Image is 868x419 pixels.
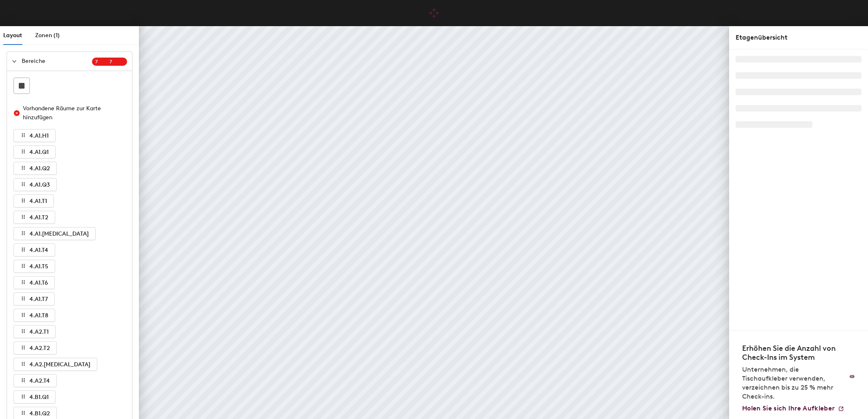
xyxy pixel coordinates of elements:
span: 4.A1.Q2 [29,165,50,172]
span: 4.A1.T2 [29,214,48,221]
button: 4.A2.T4 [13,374,57,387]
button: 4.A1.T2 [13,211,55,224]
button: 4.A2.T2 [13,341,57,354]
span: Holen Sie sich Ihre Aufkleber [742,404,834,412]
span: 4.A1.[MEDICAL_DATA] [29,230,89,237]
button: 4.A1.[MEDICAL_DATA] [13,227,96,240]
button: 4.A1.Q1 [13,145,56,158]
span: 4.A1.Q1 [29,149,49,156]
span: 4.A2.T2 [29,345,50,352]
img: Aufkleber Logo [849,374,855,379]
span: 4.A1.T4 [29,247,48,254]
span: 4.A2.T1 [29,328,49,335]
span: 4.B1.Q1 [29,394,49,401]
button: 4.A1.Q2 [13,162,57,175]
span: 4.A2.T4 [29,377,50,384]
button: 4.A1.T8 [13,309,55,322]
div: Vorhandene Räume zur Karte hinzufügen [23,104,120,122]
button: 4.A1.T4 [13,243,55,256]
span: 4.A1.H1 [29,132,49,139]
span: Layout [3,32,22,39]
div: Etagenübersicht [736,33,861,42]
sup: 77 [92,58,127,66]
span: Bereiche [22,52,92,71]
span: 4.A1.T7 [29,296,48,303]
a: Holen Sie sich Ihre Aufkleber [742,404,844,412]
button: 4.A2.T1 [13,325,56,338]
h4: Erhöhen Sie die Anzahl von Check-Ins im System [742,344,844,362]
button: 4.A1.Q3 [13,178,57,191]
button: 4.A1.T5 [13,260,55,273]
span: 4.B1.Q2 [29,410,50,417]
span: 4.A1.T1 [29,198,47,205]
button: 4.A1.T6 [13,276,55,289]
button: 4.A2.[MEDICAL_DATA] [13,358,97,371]
button: 4.A1.T7 [13,292,55,305]
button: 4.A1.T1 [13,194,54,207]
span: 4.A1.T5 [29,263,48,270]
span: 4.A1.T8 [29,312,48,319]
button: 4.A1.H1 [13,129,56,142]
span: 4.A1.T6 [29,279,48,286]
span: Zonen (1) [35,32,60,39]
span: close-circle [14,110,20,116]
span: 7 [110,59,124,65]
p: Unternehmen, die Tischaufkleber verwenden, verzeichnen bis zu 25 % mehr Check-ins. [742,365,844,401]
span: 4.A2.[MEDICAL_DATA] [29,361,90,368]
span: expanded [12,59,17,64]
span: 7 [95,59,110,65]
span: 4.A1.Q3 [29,181,50,188]
button: 4.B1.Q1 [13,390,56,403]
